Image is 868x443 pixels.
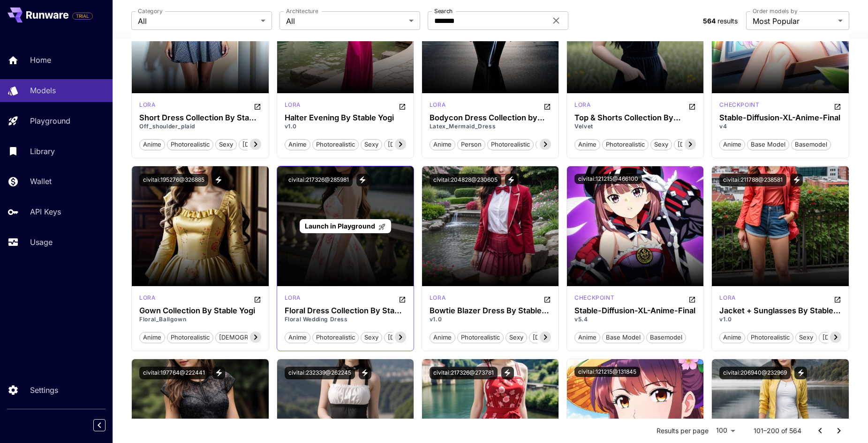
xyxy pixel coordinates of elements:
div: Gown Collection By Stable Yogi [139,306,261,315]
button: Open in CivitAI [834,294,841,305]
span: Add your payment card to enable full platform functionality. [72,10,93,22]
span: photorealistic [313,140,358,149]
span: anime [575,333,600,342]
div: Halter Evening By Stable Yogi [285,113,406,122]
span: photorealistic [488,140,533,149]
button: Open in CivitAI [399,101,406,112]
p: lora [430,101,445,109]
span: anime [575,140,600,149]
button: Open in CivitAI [254,294,261,305]
button: Open in CivitAI [399,294,406,305]
button: [DEMOGRAPHIC_DATA] [674,138,749,150]
button: photorealistic [487,138,534,150]
span: [DEMOGRAPHIC_DATA] [239,140,314,149]
p: Usage [30,236,53,248]
div: SD 1.5 [574,101,590,112]
button: photorealistic [457,331,504,343]
div: SDXL 1.0 [719,101,759,112]
button: civitai:217326@273781 [430,367,498,379]
button: basemodel [646,331,686,343]
span: 564 [703,17,716,25]
button: photorealistic [747,331,793,343]
span: photorealistic [458,333,503,342]
p: Models [30,85,56,96]
button: photorealistic [167,138,213,150]
p: Off_shoulder_plaid [139,122,261,131]
p: v1.0 [285,122,406,131]
button: civitai:206940@232969 [719,367,791,379]
span: results [717,17,738,25]
button: [DEMOGRAPHIC_DATA] [529,331,604,343]
p: lora [430,294,445,302]
span: [DEMOGRAPHIC_DATA] [674,140,749,149]
span: photorealistic [747,333,793,342]
button: sexy [361,138,382,150]
button: Collapse sidebar [93,419,106,431]
button: sexy [650,138,672,150]
button: photorealistic [602,138,649,150]
span: sexy [651,140,672,149]
div: Collapse sidebar [100,417,113,434]
label: Category [138,7,163,15]
span: sexy [216,140,236,149]
p: Velvet [574,122,696,131]
span: anime [430,333,455,342]
div: SD 1.5 [139,294,155,305]
div: SD 1.5 [430,101,445,112]
p: lora [574,101,590,109]
button: civitai:121215@466100 [574,174,642,184]
button: person [457,138,485,150]
div: 100 [712,424,739,437]
span: [DEMOGRAPHIC_DATA] [385,333,459,342]
p: v1.0 [430,315,551,324]
p: 101–200 of 564 [754,426,801,436]
span: anime [140,333,165,342]
p: Floral_Ballgown [139,315,261,324]
h3: Short Dress Collection By Stable Yogi [139,113,261,122]
span: sexy [796,333,816,342]
button: civitai:195276@326885 [139,174,208,186]
p: checkpoint [574,294,614,302]
h3: Floral Dress Collection By Stable Yogi [285,306,406,315]
p: checkpoint [719,101,759,109]
span: sexy [361,140,382,149]
button: View trigger words [790,174,803,186]
p: lora [139,101,155,109]
h3: Stable-Diffusion-XL-Anime-Final [719,113,841,122]
span: Launch in Playground [305,222,375,230]
button: [DEMOGRAPHIC_DATA] [215,331,291,343]
div: Bodycon Dress Collection by Stable Yogi [430,113,551,122]
p: v1.0 [719,315,841,324]
div: SDXL Hyper [574,294,614,305]
p: lora [719,294,735,302]
button: basemodel [791,138,831,150]
button: Go to next page [830,421,848,440]
span: basemodel [647,333,686,342]
p: lora [139,294,155,302]
button: anime [139,138,165,150]
button: anime [139,331,165,343]
button: sexy [361,331,382,343]
p: API Keys [30,206,61,217]
button: View trigger words [356,174,369,186]
p: v5.4 [574,315,696,324]
button: [DEMOGRAPHIC_DATA] [536,138,611,150]
button: anime [719,331,745,343]
span: sexy [361,333,382,342]
button: photorealistic [312,138,359,150]
button: [DEMOGRAPHIC_DATA] [384,331,460,343]
a: Launch in Playground [300,219,391,234]
h3: Jacket + Sunglasses By Stable Yogi [719,306,841,315]
button: civitai:217326@285981 [285,174,353,186]
p: Wallet [30,176,52,187]
button: anime [285,138,310,150]
span: base model [747,140,789,149]
p: Library [30,146,55,157]
div: SD 1.5 [285,294,301,305]
p: lora [285,294,301,302]
span: TRIAL [73,13,92,20]
span: Most Popular [753,15,834,27]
